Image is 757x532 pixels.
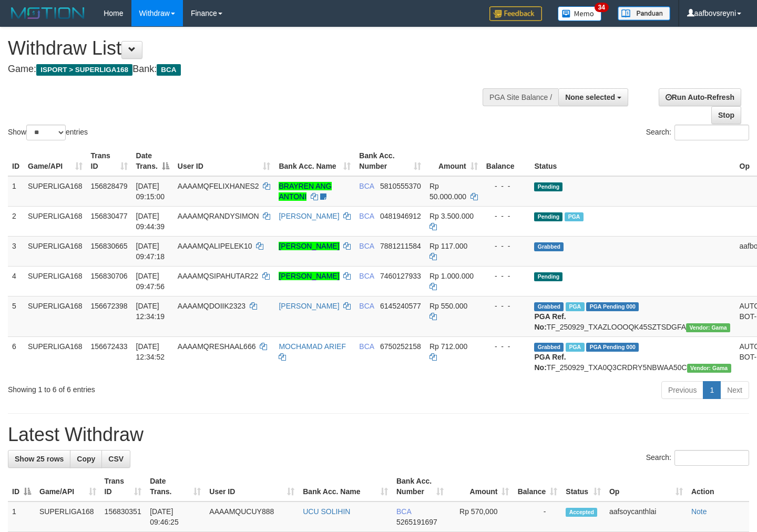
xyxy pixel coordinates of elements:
[486,301,526,311] div: - - -
[8,38,494,59] h1: Withdraw List
[486,211,526,221] div: - - -
[8,125,88,140] label: Show entries
[558,6,602,21] img: Button%20Memo.svg
[380,212,421,220] span: Copy 0481946912 to clipboard
[8,502,35,532] td: 1
[586,343,639,352] span: PGA Pending
[483,88,558,106] div: PGA Site Balance /
[87,146,132,176] th: Trans ID: activate to sort column ascending
[530,296,735,336] td: TF_250929_TXAZLOOOQK45SZTSDGFA
[91,302,128,310] span: 156672398
[100,472,146,502] th: Trans ID: activate to sort column ascending
[8,266,24,296] td: 4
[513,472,561,502] th: Balance: activate to sort column ascending
[566,302,584,311] span: Marked by aafsoycanthlai
[8,450,70,468] a: Show 25 rows
[380,342,421,351] span: Copy 6750252158 to clipboard
[91,242,128,250] span: 156830665
[659,88,741,106] a: Run Auto-Refresh
[24,336,87,377] td: SUPERLIGA168
[448,502,514,532] td: Rp 570,000
[91,182,128,190] span: 156828479
[486,181,526,191] div: - - -
[136,302,165,321] span: [DATE] 12:34:19
[173,146,275,176] th: User ID: activate to sort column ascending
[534,302,564,311] span: Grabbed
[534,272,562,281] span: Pending
[359,302,374,310] span: BCA
[91,272,128,280] span: 156830706
[530,336,735,377] td: TF_250929_TXA0Q3CRDRY5NBWAA50C
[586,302,639,311] span: PGA Pending
[711,106,741,124] a: Stop
[380,272,421,280] span: Copy 7460127933 to clipboard
[279,272,339,280] a: [PERSON_NAME]
[392,472,448,502] th: Bank Acc. Number: activate to sort column ascending
[303,507,350,516] a: UCU SOLIHIN
[35,502,100,532] td: SUPERLIGA168
[77,455,95,463] span: Copy
[136,242,165,261] span: [DATE] 09:47:18
[8,296,24,336] td: 5
[486,341,526,352] div: - - -
[136,182,165,201] span: [DATE] 09:15:00
[565,212,583,221] span: Marked by aafsoycanthlai
[279,242,339,250] a: [PERSON_NAME]
[674,450,749,466] input: Search:
[205,472,299,502] th: User ID: activate to sort column ascending
[178,272,259,280] span: AAAAMQSIPAHUTAR22
[8,336,24,377] td: 6
[35,472,100,502] th: Game/API: activate to sort column ascending
[703,381,721,399] a: 1
[108,455,124,463] span: CSV
[279,342,346,351] a: MOCHAMAD ARIEF
[359,272,374,280] span: BCA
[359,342,374,351] span: BCA
[396,507,411,516] span: BCA
[530,146,735,176] th: Status
[534,353,566,372] b: PGA Ref. No:
[146,472,205,502] th: Date Trans.: activate to sort column ascending
[674,125,749,140] input: Search:
[91,342,128,351] span: 156672433
[8,236,24,266] td: 3
[661,381,703,399] a: Previous
[136,212,165,231] span: [DATE] 09:44:39
[558,88,628,106] button: None selected
[646,450,749,466] label: Search:
[100,502,146,532] td: 156830351
[101,450,130,468] a: CSV
[380,302,421,310] span: Copy 6145240577 to clipboard
[24,296,87,336] td: SUPERLIGA168
[8,5,88,21] img: MOTION_logo.png
[91,212,128,220] span: 156830477
[565,93,615,101] span: None selected
[8,146,24,176] th: ID
[24,206,87,236] td: SUPERLIGA168
[534,312,566,331] b: PGA Ref. No:
[8,64,494,75] h4: Game: Bank:
[279,182,331,201] a: BRAYREN ANG ANTONI
[686,323,730,332] span: Vendor URL: https://trx31.1velocity.biz
[8,206,24,236] td: 2
[15,455,64,463] span: Show 25 rows
[429,302,467,310] span: Rp 550.000
[486,271,526,281] div: - - -
[24,146,87,176] th: Game/API: activate to sort column ascending
[687,364,731,373] span: Vendor URL: https://trx31.1velocity.biz
[429,272,474,280] span: Rp 1.000.000
[534,212,562,221] span: Pending
[24,236,87,266] td: SUPERLIGA168
[489,6,542,21] img: Feedback.jpg
[24,266,87,296] td: SUPERLIGA168
[359,212,374,220] span: BCA
[279,302,339,310] a: [PERSON_NAME]
[132,146,173,176] th: Date Trans.: activate to sort column descending
[425,146,482,176] th: Amount: activate to sort column ascending
[24,176,87,207] td: SUPERLIGA168
[380,242,421,250] span: Copy 7881211584 to clipboard
[8,176,24,207] td: 1
[513,502,561,532] td: -
[359,242,374,250] span: BCA
[8,472,35,502] th: ID: activate to sort column descending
